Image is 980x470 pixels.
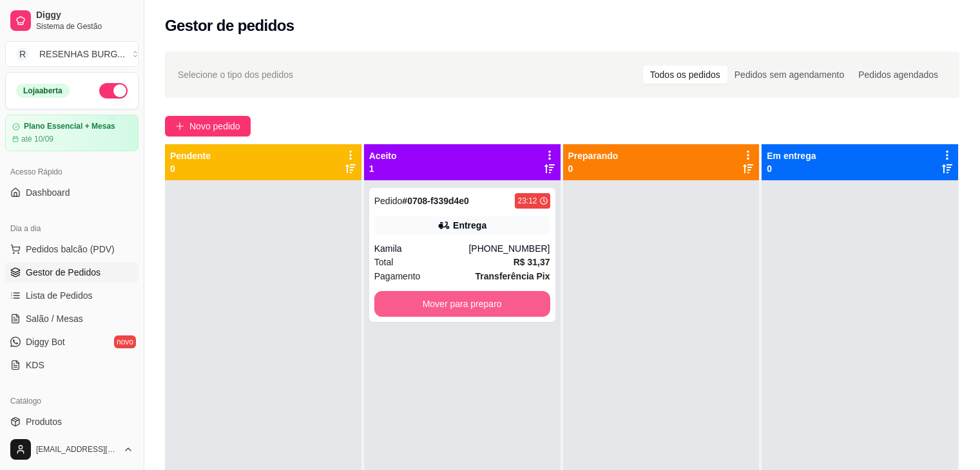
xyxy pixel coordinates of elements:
[476,271,550,281] strong: Transferência Pix
[16,48,29,61] span: R
[26,415,62,428] span: Produtos
[5,218,139,239] div: Dia a dia
[5,411,139,432] a: Produtos
[369,162,397,175] p: 1
[175,122,184,131] span: plus
[5,434,139,465] button: [EMAIL_ADDRESS][DOMAIN_NAME]
[21,134,53,144] article: até 10/09
[5,285,139,306] a: Lista de Pedidos
[26,243,115,256] span: Pedidos balcão (PDV)
[568,162,619,175] p: 0
[16,84,70,98] div: Loja aberta
[402,196,469,206] strong: # 0708-f339d4e0
[165,15,294,36] h2: Gestor de pedidos
[24,122,115,131] article: Plano Essencial + Mesas
[5,115,139,151] a: Plano Essencial + Mesasaté 10/09
[767,162,816,175] p: 0
[5,332,139,352] a: Diggy Botnovo
[39,48,125,61] div: RESENHAS BURG ...
[5,391,139,411] div: Catálogo
[36,444,118,455] span: [EMAIL_ADDRESS][DOMAIN_NAME]
[851,66,945,84] div: Pedidos agendados
[5,162,139,182] div: Acesso Rápido
[453,219,486,232] div: Entrega
[189,119,240,133] span: Novo pedido
[5,262,139,283] a: Gestor de Pedidos
[514,257,550,267] strong: R$ 31,37
[5,239,139,259] button: Pedidos balcão (PDV)
[165,116,251,136] button: Novo pedido
[36,21,133,32] span: Sistema de Gestão
[374,196,403,206] span: Pedido
[5,355,139,375] a: KDS
[374,242,469,255] div: Kamila
[26,359,44,371] span: KDS
[5,5,139,36] a: DiggySistema de Gestão
[26,312,83,325] span: Salão / Mesas
[568,149,619,162] p: Preparando
[727,66,851,84] div: Pedidos sem agendamento
[26,289,93,302] span: Lista de Pedidos
[26,186,70,199] span: Dashboard
[5,308,139,329] a: Salão / Mesas
[178,68,293,82] span: Selecione o tipo dos pedidos
[26,335,65,348] span: Diggy Bot
[170,149,211,162] p: Pendente
[643,66,727,84] div: Todos os pedidos
[468,242,550,255] div: [PHONE_NUMBER]
[767,149,816,162] p: Em entrega
[517,196,537,206] div: 23:12
[369,149,397,162] p: Aceito
[374,255,394,269] span: Total
[170,162,211,175] p: 0
[5,41,139,67] button: Select a team
[374,291,550,317] button: Mover para preparo
[5,182,139,203] a: Dashboard
[36,10,133,21] span: Diggy
[374,269,421,283] span: Pagamento
[26,266,101,279] span: Gestor de Pedidos
[99,83,128,99] button: Alterar Status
